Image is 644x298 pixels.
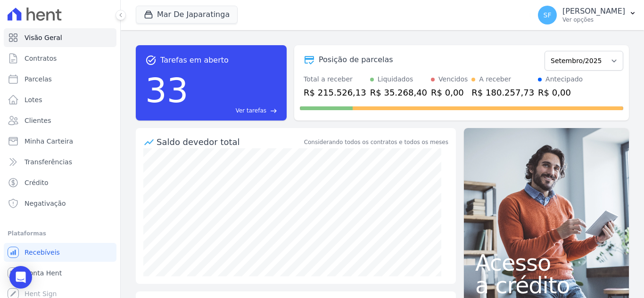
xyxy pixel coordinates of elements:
span: Lotes [25,95,42,105]
div: Plataformas [8,228,113,239]
div: Open Intercom Messenger [9,266,32,289]
div: R$ 215.526,13 [304,86,366,99]
div: 33 [145,66,189,115]
div: Antecipado [545,74,583,84]
span: Contratos [25,54,57,63]
div: R$ 180.257,73 [471,86,534,99]
div: R$ 0,00 [538,86,583,99]
div: Saldo devedor total [157,136,302,148]
div: Considerando todos os contratos e todos os meses [304,138,448,146]
a: Negativação [4,194,116,213]
span: Minha Carteira [25,137,73,146]
p: Ver opções [562,16,625,24]
span: Parcelas [25,74,52,84]
p: [PERSON_NAME] [562,7,625,16]
span: Clientes [25,116,51,125]
span: Transferências [25,157,72,167]
span: Negativação [25,199,66,208]
span: Tarefas em aberto [160,55,229,66]
span: SF [544,12,552,18]
a: Conta Hent [4,264,116,282]
a: Visão Geral [4,28,116,47]
span: Conta Hent [25,268,62,278]
a: Recebíveis [4,243,116,262]
a: Parcelas [4,70,116,89]
a: Lotes [4,90,116,109]
div: R$ 0,00 [431,86,468,99]
span: east [270,107,277,114]
div: Vencidos [438,74,468,84]
div: A receber [479,74,511,84]
a: Transferências [4,153,116,171]
div: Liquidados [378,74,413,84]
a: Crédito [4,173,116,192]
span: Acesso [475,251,618,274]
div: R$ 35.268,40 [370,86,427,99]
span: Crédito [25,178,49,187]
div: Total a receber [304,74,366,84]
span: Ver tarefas [236,106,266,115]
span: task_alt [145,55,157,66]
a: Clientes [4,111,116,130]
a: Contratos [4,49,116,68]
a: Minha Carteira [4,132,116,151]
a: Ver tarefas east [192,106,277,115]
button: Mar De Japaratinga [136,6,238,24]
span: Visão Geral [25,33,62,42]
div: Posição de parcelas [319,54,393,65]
button: SF [PERSON_NAME] Ver opções [530,2,644,28]
span: a crédito [475,274,618,297]
span: Recebíveis [25,248,60,257]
